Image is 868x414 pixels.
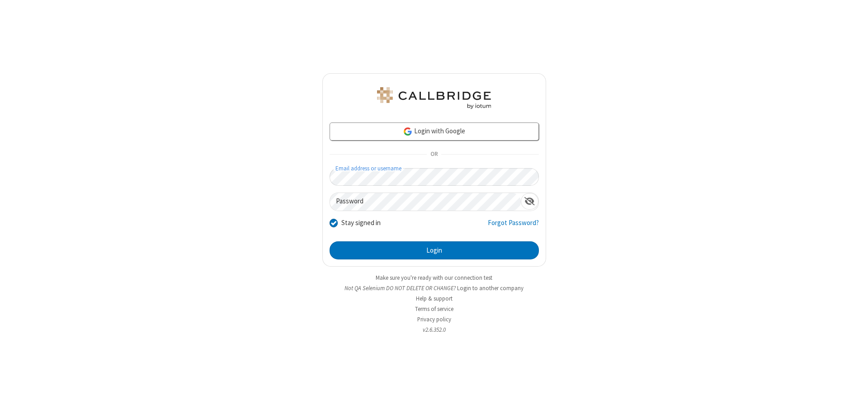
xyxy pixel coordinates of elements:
div: Show password [521,193,538,210]
label: Stay signed in [341,218,381,228]
a: Login with Google [330,122,539,141]
input: Email address or username [330,168,539,186]
input: Password [330,193,521,211]
a: Terms of service [415,305,453,313]
a: Privacy policy [417,315,451,323]
li: v2.6.352.0 [322,325,546,334]
a: Make sure you're ready with our connection test [376,274,492,282]
button: Login to another company [457,284,524,292]
img: QA Selenium DO NOT DELETE OR CHANGE [375,87,493,109]
iframe: Chat [845,390,861,408]
a: Forgot Password? [488,218,539,235]
img: google-icon.png [403,127,413,136]
button: Login [330,241,539,259]
li: Not QA Selenium DO NOT DELETE OR CHANGE? [322,284,546,292]
a: Help & support [416,295,453,302]
span: OR [427,148,441,161]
